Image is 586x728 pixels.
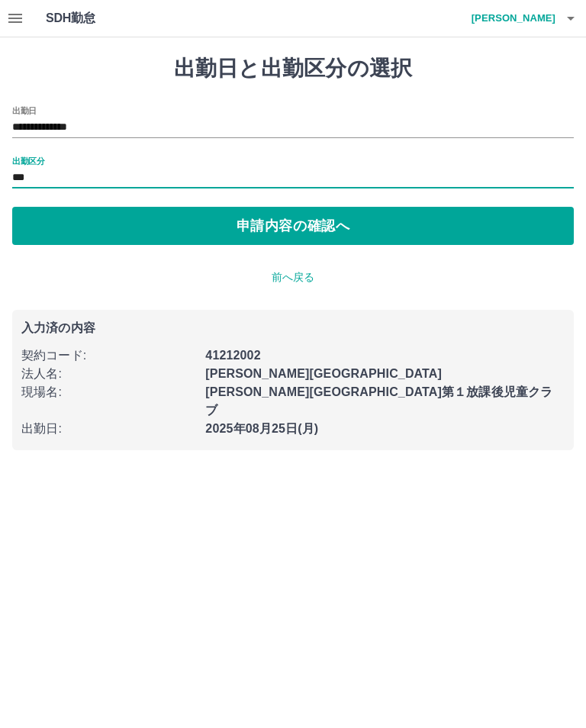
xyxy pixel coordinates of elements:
b: 2025年08月25日(月) [205,422,318,435]
p: 現場名 : [21,383,196,401]
p: 入力済の内容 [21,322,565,334]
label: 出勤区分 [12,155,44,166]
b: 41212002 [205,349,260,362]
b: [PERSON_NAME][GEOGRAPHIC_DATA] [205,367,442,380]
h1: 出勤日と出勤区分の選択 [12,56,574,82]
b: [PERSON_NAME][GEOGRAPHIC_DATA]第１放課後児童クラブ [205,385,552,417]
p: 前へ戻る [12,269,574,285]
button: 申請内容の確認へ [12,207,574,245]
p: 法人名 : [21,365,196,383]
label: 出勤日 [12,105,37,116]
p: 契約コード : [21,346,196,365]
p: 出勤日 : [21,420,196,438]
